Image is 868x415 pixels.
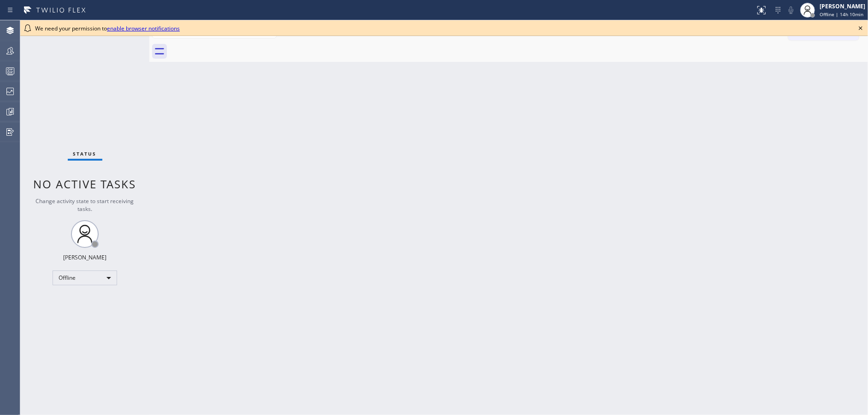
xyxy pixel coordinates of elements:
div: [PERSON_NAME] [820,2,865,10]
span: Status [73,150,97,157]
a: enable browser notifications [107,24,180,32]
span: Change activity state to start receiving tasks. [36,197,134,213]
div: Offline [53,271,117,285]
span: Offline | 14h 10min [820,11,863,18]
button: Mute [785,4,797,17]
span: No active tasks [34,176,136,192]
div: [PERSON_NAME] [63,253,106,261]
span: We need your permission to [35,24,180,32]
